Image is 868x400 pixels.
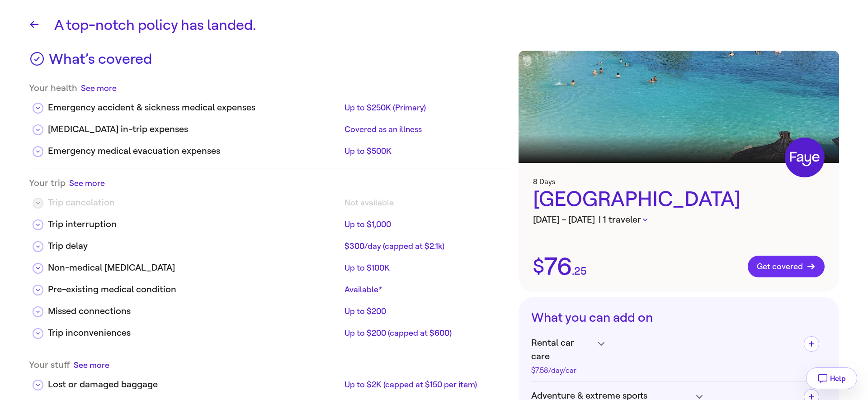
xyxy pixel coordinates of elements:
[748,256,825,277] button: Get covered
[29,359,509,371] div: Your stuff
[29,319,509,341] div: Trip inconveniencesUp to $200 (capped at $600)
[48,101,341,114] div: Emergency accident & sickness medical expenses
[29,254,509,276] div: Non-medical [MEDICAL_DATA]Up to $100K
[48,305,341,318] div: Missed connections
[29,371,509,392] div: Lost or damaged baggageUp to $2K (capped at $150 per item)
[344,241,502,252] div: $300/day (capped at $2.1k)
[29,94,509,115] div: Emergency accident & sickness medical expensesUp to $250K (Primary)
[29,276,509,297] div: Pre-existing medical conditionAvailable*
[74,359,109,371] button: See more
[54,14,839,36] h1: A top-notch policy has landed.
[533,186,825,213] div: [GEOGRAPHIC_DATA]
[344,219,502,230] div: Up to $1,000
[804,336,819,352] button: Add Rental car care
[757,262,816,271] span: Get covered
[531,336,594,363] span: Rental car care
[29,210,509,232] div: Trip interruptionUp to $1,000
[544,254,572,279] span: 76
[29,115,509,137] div: [MEDICAL_DATA] in-trip expensesCovered as an illness
[344,102,502,113] div: Up to $250K (Primary)
[69,177,105,189] button: See more
[81,82,117,94] button: See more
[344,379,502,390] div: Up to $2K (capped at $150 per item)
[29,177,509,189] div: Your trip
[344,146,502,157] div: Up to $500K
[531,367,594,374] div: $7.58
[48,326,341,340] div: Trip inconveniences
[29,297,509,319] div: Missed connectionsUp to $200
[548,366,576,375] span: /day/car
[533,257,544,276] span: $
[29,232,509,254] div: Trip delay$300/day (capped at $2.1k)
[599,213,647,227] button: | 1 traveler
[830,374,846,383] span: Help
[48,378,341,391] div: Lost or damaged baggage
[48,239,341,253] div: Trip delay
[29,82,509,94] div: Your health
[49,51,152,73] h3: What’s covered
[48,261,341,275] div: Non-medical [MEDICAL_DATA]
[531,336,785,374] h4: Rental car care$7.58/day/car
[531,310,826,325] h3: What you can add on
[572,266,574,276] span: .
[344,124,502,135] div: Covered as an illness
[574,266,587,276] span: 25
[344,328,502,338] div: Up to $200 (capped at $600)
[533,213,825,227] h3: [DATE] – [DATE]
[48,218,341,231] div: Trip interruption
[29,137,509,159] div: Emergency medical evacuation expensesUp to $500K
[48,123,341,136] div: [MEDICAL_DATA] in-trip expenses
[533,177,825,186] h3: 8 Days
[344,306,502,317] div: Up to $200
[344,284,502,295] div: Available*
[48,144,341,158] div: Emergency medical evacuation expenses
[48,283,341,296] div: Pre-existing medical condition
[344,262,502,273] div: Up to $100K
[806,367,857,389] button: Help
